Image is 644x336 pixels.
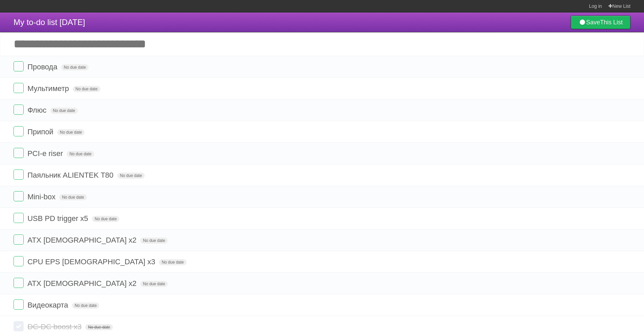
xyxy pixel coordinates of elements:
[14,321,24,331] label: Done
[14,278,24,288] label: Done
[14,61,24,71] label: Done
[57,129,85,135] span: No due date
[85,324,113,330] span: No due date
[14,83,24,93] label: Done
[571,16,630,29] a: SaveThis List
[14,299,24,310] label: Done
[140,281,168,287] span: No due date
[27,63,59,71] span: Провода
[27,106,48,114] span: Флюс
[92,216,119,222] span: No due date
[27,236,138,244] span: ATX [DEMOGRAPHIC_DATA] x2
[600,19,623,26] b: This List
[72,303,99,309] span: No due date
[27,193,57,201] span: Mini-box
[50,108,78,114] span: No due date
[14,126,24,136] label: Done
[14,213,24,223] label: Done
[14,18,85,27] span: My to-do list [DATE]
[14,170,24,180] label: Done
[27,214,90,223] span: USB PD trigger x5
[14,105,24,115] label: Done
[67,151,94,157] span: No due date
[117,173,145,179] span: No due date
[27,128,55,136] span: Припой
[27,257,157,266] span: CPU EPS [DEMOGRAPHIC_DATA] x3
[27,149,65,158] span: PCI-e riser
[14,148,24,158] label: Done
[59,194,87,200] span: No due date
[27,322,83,331] span: DC-DC boost x3
[27,301,70,309] span: Видеокарта
[159,259,186,265] span: No due date
[27,84,71,93] span: Мультиметр
[14,256,24,266] label: Done
[27,279,138,288] span: ATX [DEMOGRAPHIC_DATA] x2
[73,86,100,92] span: No due date
[14,191,24,201] label: Done
[27,171,115,179] span: Паяльник ALIENTEK T80
[14,234,24,245] label: Done
[61,64,89,70] span: No due date
[140,238,168,244] span: No due date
